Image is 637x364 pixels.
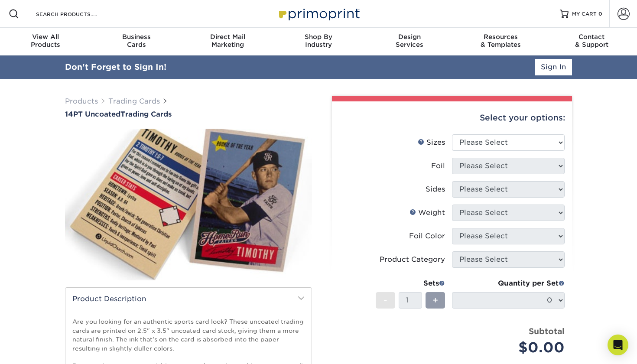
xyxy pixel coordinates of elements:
div: $0.00 [458,337,565,358]
span: Shop By [273,33,364,41]
span: 0 [598,11,602,17]
div: Don't Forget to Sign In! [65,61,166,73]
span: Business [91,33,182,41]
a: DesignServices [364,28,455,55]
div: Sides [426,184,445,195]
span: Contact [546,33,637,41]
a: Trading Cards [108,97,160,105]
div: Sets [376,278,445,289]
h2: Product Description [65,288,312,310]
a: Direct MailMarketing [182,28,273,55]
img: Primoprint [275,4,362,23]
strong: Subtotal [529,326,565,336]
a: BusinessCards [91,28,182,55]
span: MY CART [572,10,597,18]
span: Design [364,33,455,41]
span: Resources [455,33,546,41]
div: Services [364,33,455,49]
a: Contact& Support [546,28,637,55]
div: Weight [409,208,445,218]
h1: Trading Cards [65,110,312,118]
div: Industry [273,33,364,49]
div: Product Category [380,254,445,265]
span: - [383,294,387,307]
div: Marketing [182,33,273,49]
a: Shop ByIndustry [273,28,364,55]
div: Foil Color [409,231,445,241]
a: Sign In [535,59,572,75]
img: 14PT Uncoated 01 [65,119,312,290]
div: & Templates [455,33,546,49]
div: Open Intercom Messenger [608,335,628,355]
div: & Support [546,33,637,49]
a: Products [65,97,98,105]
span: Direct Mail [182,33,273,41]
a: 14PT UncoatedTrading Cards [65,110,312,118]
div: Sizes [418,137,445,148]
div: Cards [91,33,182,49]
div: Select your options: [339,101,565,134]
span: 14PT Uncoated [65,110,120,118]
iframe: Google Customer Reviews [2,338,74,361]
input: SEARCH PRODUCTS..... [35,9,120,19]
span: + [432,294,438,307]
a: Resources& Templates [455,28,546,55]
div: Quantity per Set [452,278,565,289]
div: Foil [431,161,445,171]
